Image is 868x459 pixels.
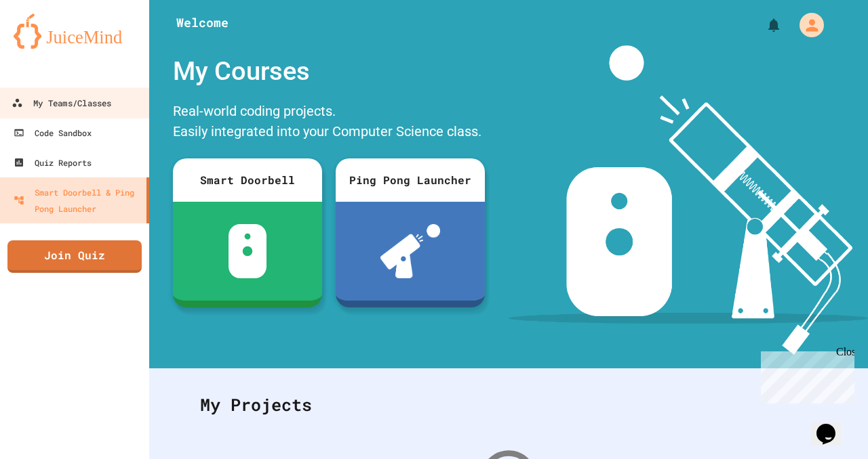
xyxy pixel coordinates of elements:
img: banner-image-my-projects.png [509,45,868,355]
div: Smart Doorbell & Ping Pong Launcher [14,184,141,217]
div: My Projects [186,378,831,431]
div: My Teams/Classes [12,95,111,112]
div: Chat with us now!Close [5,5,94,86]
div: My Notifications [741,14,785,37]
iframe: chat widget [811,405,854,445]
img: sdb-white.svg [229,224,267,278]
div: My Courses [166,45,492,97]
a: Join Quiz [7,240,142,273]
div: Ping Pong Launcher [336,158,485,202]
div: My Account [785,9,827,41]
div: Quiz Reports [14,154,92,171]
iframe: chat widget [755,346,854,403]
div: Code Sandbox [14,125,92,141]
img: ppl-with-ball.png [380,224,441,278]
img: logo-orange.svg [14,14,136,49]
div: Smart Doorbell [173,158,322,202]
div: Real-world coding projects. Easily integrated into your Computer Science class. [166,97,492,148]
